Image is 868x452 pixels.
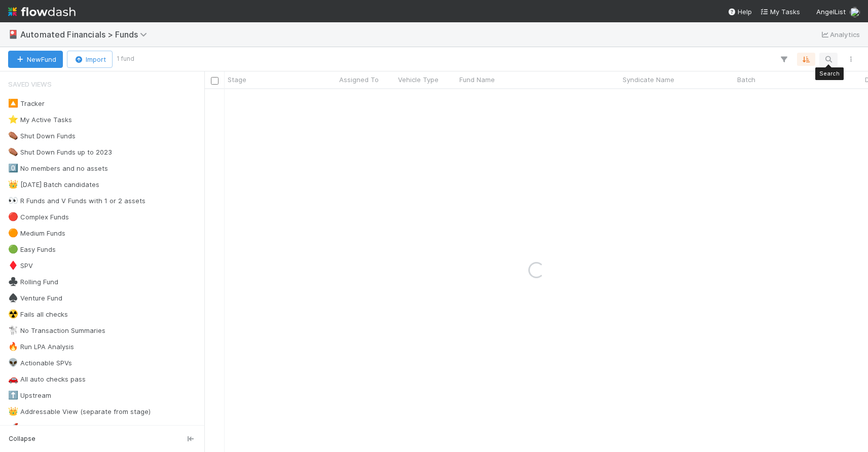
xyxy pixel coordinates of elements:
span: Collapse [9,434,35,443]
span: 🔼 [8,99,18,107]
div: Shut Down Funds [8,130,76,142]
div: No Transaction Summaries [8,324,105,337]
div: My Active Tasks [8,114,72,126]
div: All auto checks pass [8,373,86,386]
div: Easy Funds [8,243,56,256]
div: Venture Fund [8,292,62,305]
a: Analytics [820,28,860,41]
span: ⬆️ [8,391,18,399]
span: 0️⃣ [8,164,18,172]
span: Saved Views [8,74,52,94]
span: 🐩 [8,326,18,334]
span: 👑 [8,407,18,416]
div: SPV [8,259,33,272]
span: Batch [737,74,755,85]
span: ♣️ [8,277,18,286]
span: 🟢 [8,245,18,253]
span: Automated Financials > Funds [20,29,152,40]
span: My Tasks [760,8,800,16]
span: 👀 [8,196,18,205]
span: 👑 [8,180,18,189]
span: 🔥 [8,342,18,351]
span: ☢️ [8,310,18,318]
div: Shut Down Funds up to 2023 [8,146,112,159]
span: Vehicle Type [398,74,439,85]
div: Medium Funds [8,227,65,240]
span: Fund Name [459,74,495,85]
span: Stage [228,74,246,85]
div: Addressable View (separate from stage) [8,405,151,418]
img: avatar_5ff1a016-d0ce-496a-bfbe-ad3802c4d8a0.png [850,7,860,17]
div: Upstream [8,389,51,402]
span: 🟠 [8,229,18,237]
span: ♦️ [8,261,18,270]
div: Help [728,7,752,17]
span: AngelList [816,8,846,16]
small: 1 fund [117,54,134,63]
div: No members and no assets [8,162,108,175]
span: ♠️ [8,293,18,302]
img: logo-inverted-e16ddd16eac7371096b0.svg [8,3,76,20]
span: Assigned To [339,74,379,85]
div: Complex Funds [8,211,69,223]
input: Toggle All Rows Selected [211,77,219,85]
a: My Tasks [760,7,800,17]
span: ⚰️ [8,147,18,156]
div: SPVs Passing Checks [8,422,89,434]
span: 🚗 [8,374,18,383]
span: 🚀 [8,423,18,432]
span: 🎴 [8,30,18,39]
div: Tracker [8,97,45,110]
span: ⭐ [8,115,18,124]
div: Fails all checks [8,308,68,321]
div: [DATE] Batch candidates [8,178,99,191]
div: R Funds and V Funds with 1 or 2 assets [8,195,146,207]
div: Run LPA Analysis [8,341,74,353]
span: 👽 [8,358,18,367]
span: 🔴 [8,212,18,221]
div: Rolling Fund [8,276,58,288]
div: Actionable SPVs [8,357,72,369]
span: Syndicate Name [623,74,674,85]
button: NewFund [8,51,63,68]
span: ⚰️ [8,131,18,140]
button: Import [67,51,113,68]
